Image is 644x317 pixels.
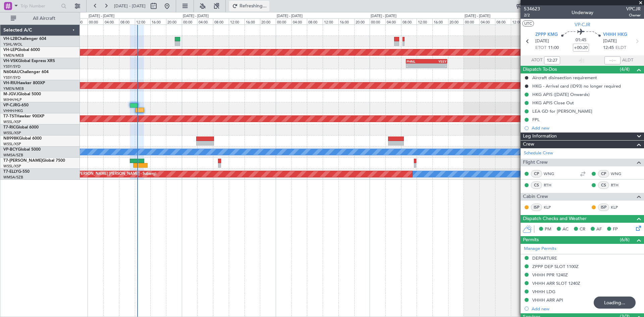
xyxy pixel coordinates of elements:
div: 12:00 [229,18,245,24]
span: ETOT [535,45,546,51]
span: AF [596,226,602,233]
button: UTC [522,20,534,27]
span: 11:00 [548,45,559,51]
div: FPL [532,117,540,122]
div: YSSY [427,59,447,63]
div: ZPPP DEP SLOT 1100Z [532,264,579,269]
a: RTH [611,182,626,188]
a: Schedule Crew [524,150,553,157]
input: --:-- [604,56,621,64]
span: VPCJR [626,5,641,12]
span: [DATE] - [DATE] [114,3,146,9]
span: Leg Information [523,133,557,140]
div: 08:00 [307,18,323,24]
div: VHHH PPR 1240Z [532,272,568,278]
a: WNG [611,171,626,177]
a: VHHH/HKG [3,108,23,113]
span: VP-BCY [3,148,18,152]
span: VP-CJR [3,103,17,107]
div: Add new [532,306,641,312]
div: 08:00 [213,18,229,24]
span: Flight Crew [523,159,548,166]
span: 534623 [524,5,540,12]
div: CS [531,181,542,189]
div: 12:00 [323,18,338,24]
div: Aircraft disinsection requirement [532,75,597,81]
span: T7-RIC [3,125,16,129]
div: Add new [532,125,641,131]
div: 08:00 [119,18,135,24]
span: N8998K [3,137,19,141]
div: 20:00 [166,18,182,24]
span: ALDT [622,57,633,64]
a: RTH [544,182,559,188]
span: AC [562,226,569,233]
div: HKG APIS Close Out [532,100,574,106]
div: [DATE] - [DATE] [89,13,114,19]
div: 08:00 [495,18,511,24]
div: 00:00 [276,18,291,24]
div: 20:00 [260,18,276,24]
div: 04:00 [291,18,307,24]
div: 20:00 [448,18,464,24]
span: All Aircraft [17,16,71,21]
span: ATOT [531,57,542,64]
div: VHHH ARR API [532,297,563,303]
span: T7-ELLY [3,170,18,174]
div: 00:00 [464,18,479,24]
span: (4/4) [620,66,630,73]
span: ELDT [615,45,626,51]
span: 2/2 [524,12,540,18]
a: WSSL/XSP [3,164,21,169]
div: 16:00 [432,18,448,24]
div: 04:00 [103,18,119,24]
div: 16:00 [245,18,260,24]
span: Dispatch Checks and Weather [523,215,587,223]
a: KLP [544,204,559,210]
a: T7-TSTHawker 900XP [3,114,44,118]
a: WSSL/XSP [3,130,21,136]
a: VH-L2BChallenger 604 [3,37,46,41]
div: 20:00 [354,18,370,24]
span: FP [613,226,618,233]
a: Manage Permits [524,246,556,252]
div: CP [598,170,609,177]
a: WNG [544,171,559,177]
div: - [407,64,427,68]
a: YSSY/SYD [3,75,20,80]
div: 16:00 [150,18,166,24]
div: [DATE] - [DATE] [183,13,209,19]
div: [DATE] - [DATE] [371,13,396,19]
span: [DATE] [603,38,617,45]
div: [DATE] - [DATE] [277,13,303,19]
a: N604AUChallenger 604 [3,70,49,74]
div: CP [531,170,542,177]
span: T7-[PERSON_NAME] [3,159,42,163]
div: HKG APIS ([DATE] Onwards) [532,92,590,97]
div: ISP [531,204,542,211]
span: CR [580,226,585,233]
a: VH-RIUHawker 800XP [3,81,45,85]
a: WSSL/XSP [3,142,21,147]
span: VH-L2B [3,37,17,41]
span: Dispatch To-Dos [523,66,557,73]
a: T7-RICGlobal 6000 [3,125,39,129]
input: Trip Number [20,1,59,11]
a: WIHH/HLP [3,97,22,102]
div: 08:00 [401,18,417,24]
div: HKG - Arrival card (ID93) no longer required [532,83,621,89]
a: N8998KGlobal 6000 [3,137,42,141]
span: Crew [523,141,534,148]
span: ZPPP KMG [535,32,558,38]
span: PM [545,226,551,233]
a: VH-LEPGlobal 6000 [3,48,40,52]
div: - [427,64,447,68]
span: T7-TST [3,114,16,118]
div: VHHH LDG [532,289,555,295]
div: 12:00 [135,18,151,24]
div: Loading... [594,297,636,309]
div: 04:00 [197,18,213,24]
div: [DATE] - [DATE] [465,13,490,19]
span: (6/6) [620,236,630,243]
div: 04:00 [479,18,495,24]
